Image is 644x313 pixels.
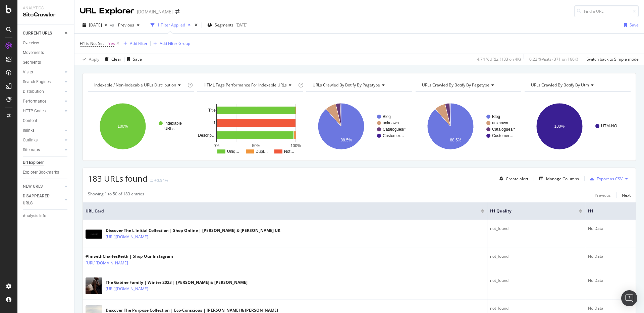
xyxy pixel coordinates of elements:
[490,277,582,284] div: not_found
[89,22,102,28] span: 2025 Aug. 30th
[86,230,102,239] img: main image
[137,8,173,15] div: [DOMAIN_NAME]
[23,117,37,124] div: Content
[23,193,57,207] div: DISAPPEARED URLS
[587,173,623,184] button: Export as CSV
[311,80,406,90] h4: URLs Crawled By Botify By pagetype
[450,138,461,142] text: 88.5%
[588,208,623,214] span: H1
[115,22,134,28] span: Previous
[588,253,633,259] div: No Data
[492,114,500,119] text: Blog
[208,108,216,113] text: Title
[110,22,115,28] span: vs
[89,56,99,62] div: Apply
[23,183,63,190] a: NEW URLS
[490,226,582,232] div: not_found
[23,30,63,37] a: CURRENT URLS
[23,127,35,134] div: Inlinks
[204,82,287,88] span: HTML Tags Performance for Indexable URLs
[88,173,148,184] span: 183 URLs found
[80,41,104,46] span: H1 is Not Set
[106,286,148,292] a: [URL][DOMAIN_NAME]
[215,22,233,28] span: Segments
[210,121,216,125] text: H1
[88,97,194,155] svg: A chart.
[193,22,199,28] div: times
[23,212,46,220] div: Analysis Info
[23,78,63,85] a: Search Engines
[23,30,52,37] div: CURRENT URLS
[290,143,301,148] text: 100%
[227,149,239,154] text: Uniq…
[23,108,46,115] div: HTTP Codes
[23,88,44,95] div: Distribution
[148,20,193,30] button: 1 Filter Applied
[588,226,633,232] div: No Data
[94,82,176,88] span: Indexable / Non-Indexable URLs distribution
[164,121,182,126] text: Indexable
[497,173,528,184] button: Create alert
[23,169,69,176] a: Explorer Bookmarks
[477,56,521,62] div: 4.74 % URLs ( 183 on 4K )
[490,253,582,259] div: not_found
[154,178,168,183] div: +0.54%
[23,49,44,56] div: Movements
[252,143,260,148] text: 50%
[416,97,522,155] svg: A chart.
[23,159,69,166] a: Url Explorer
[492,133,514,138] text: Customer…
[23,69,63,76] a: Visits
[23,193,63,207] a: DISAPPEARED URLS
[622,191,631,199] button: Next
[130,41,148,46] div: Add Filter
[492,127,515,132] text: Catalogues/*
[115,20,142,30] button: Previous
[86,253,173,259] div: #ImwithCharlesKeith | Shop Our Instagram
[23,98,46,105] div: Performance
[554,124,565,129] text: 100%
[160,41,190,46] div: Add Filter Group
[198,133,216,138] text: Descrip…
[525,97,631,155] svg: A chart.
[23,212,69,220] a: Analysis Info
[93,80,186,90] h4: Indexable / Non-Indexable URLs Distribution
[105,41,107,46] span: =
[537,175,579,183] button: Manage Columns
[490,305,582,311] div: not_found
[306,97,412,155] svg: A chart.
[23,49,69,56] a: Movements
[235,22,248,28] div: [DATE]
[133,56,142,62] div: Save
[106,279,248,286] div: The Gabine Family | Winter 2023 | [PERSON_NAME] & [PERSON_NAME]
[23,159,44,166] div: Url Explorer
[530,80,625,90] h4: URLs Crawled By Botify By utm
[531,82,589,88] span: URLs Crawled By Botify By utm
[490,208,569,214] span: H1 Quality
[23,59,41,66] div: Segments
[529,56,578,62] div: 0.22 % Visits ( 371 on 166K )
[584,54,639,65] button: Switch back to Simple mode
[80,54,99,65] button: Apply
[621,20,639,30] button: Save
[622,192,631,198] div: Next
[422,82,489,88] span: URLs Crawled By Botify By pagetype
[574,5,639,17] input: Find a URL
[492,121,508,125] text: unknown
[23,108,63,115] a: HTTP Codes
[23,183,43,190] div: NEW URLS
[106,234,148,240] a: [URL][DOMAIN_NAME]
[383,127,406,132] text: Catalogues/*
[546,176,579,182] div: Manage Columns
[588,305,633,311] div: No Data
[595,191,611,199] button: Previous
[23,59,69,66] a: Segments
[23,11,69,19] div: SiteCrawler
[23,78,51,85] div: Search Engines
[197,97,303,155] svg: A chart.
